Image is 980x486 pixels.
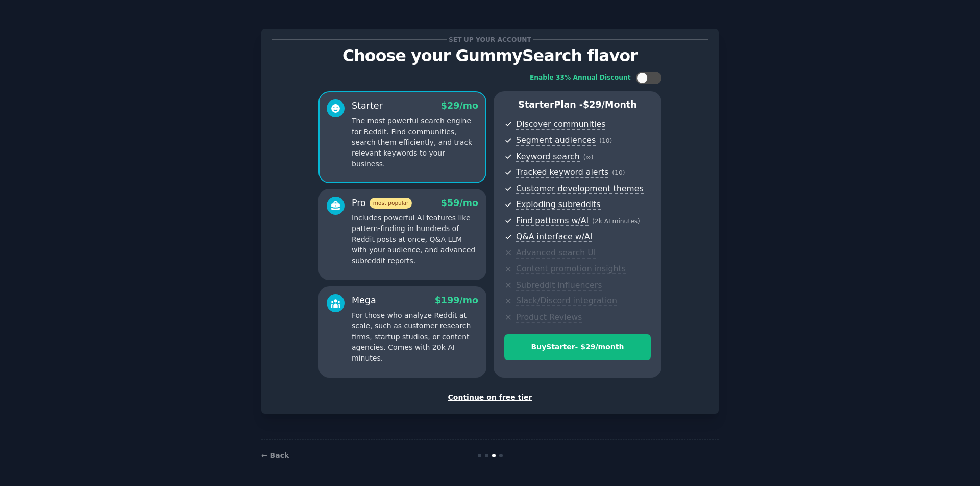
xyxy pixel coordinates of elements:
[504,98,651,111] p: Starter Plan -
[352,213,478,266] p: Includes powerful AI features like pattern-finding in hundreds of Reddit posts at once, Q&A LLM w...
[447,34,533,45] span: Set up your account
[352,99,383,112] div: Starter
[612,169,625,176] span: ( 10 )
[352,294,376,307] div: Mega
[592,218,640,225] span: ( 2k AI minutes )
[516,248,596,259] span: Advanced search UI
[516,199,600,210] span: Exploding subreddits
[352,310,478,364] p: For those who analyze Reddit at scale, such as customer research firms, startup studios, or conte...
[516,167,608,178] span: Tracked keyword alerts
[435,295,478,305] span: $ 199 /mo
[272,392,708,403] div: Continue on free tier
[352,197,412,210] div: Pro
[516,296,617,306] span: Slack/Discord integration
[504,334,651,360] button: BuyStarter- $29/month
[516,119,605,130] span: Discover communities
[516,184,644,194] span: Customer development themes
[352,116,478,169] p: The most powerful search engine for Reddit. Find communities, search them efficiently, and track ...
[516,312,582,323] span: Product Reviews
[530,73,631,83] div: Enable 33% Annual Discount
[516,264,626,274] span: Content promotion insights
[516,280,602,291] span: Subreddit influencers
[261,451,289,459] a: ← Back
[516,135,596,146] span: Segment audiences
[583,154,594,161] span: ( ∞ )
[370,198,412,209] span: most popular
[516,232,592,242] span: Q&A interface w/AI
[516,151,580,162] span: Keyword search
[441,100,478,111] span: $ 29 /mo
[583,99,637,110] span: $ 29 /month
[272,47,708,65] p: Choose your GummySearch flavor
[441,198,478,208] span: $ 59 /mo
[505,342,650,352] div: Buy Starter - $ 29 /month
[599,137,612,144] span: ( 10 )
[516,216,589,226] span: Find patterns w/AI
